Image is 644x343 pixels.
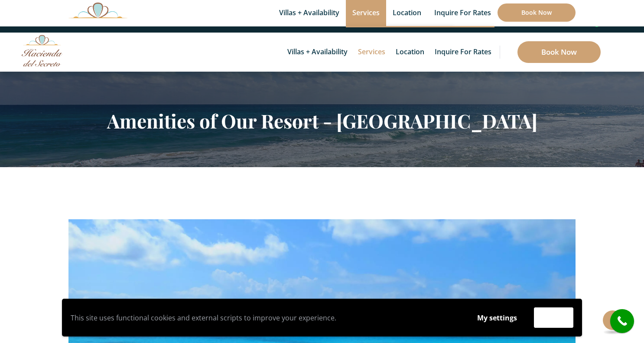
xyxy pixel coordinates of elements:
a: Inquire for Rates [430,33,496,72]
a: Book Now [517,41,601,63]
a: Villas + Availability [283,33,352,72]
button: Accept [534,307,573,328]
a: Book Now [498,3,576,22]
a: Services [354,33,390,72]
button: My settings [469,308,525,328]
a: call [610,309,634,333]
img: Awesome Logo [22,35,63,66]
a: Location [391,33,429,72]
h2: Amenities of Our Resort - [GEOGRAPHIC_DATA] [68,109,576,132]
i: call [612,311,632,331]
p: This site uses functional cookies and external scripts to improve your experience. [71,311,460,324]
img: Awesome Logo [68,2,127,18]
